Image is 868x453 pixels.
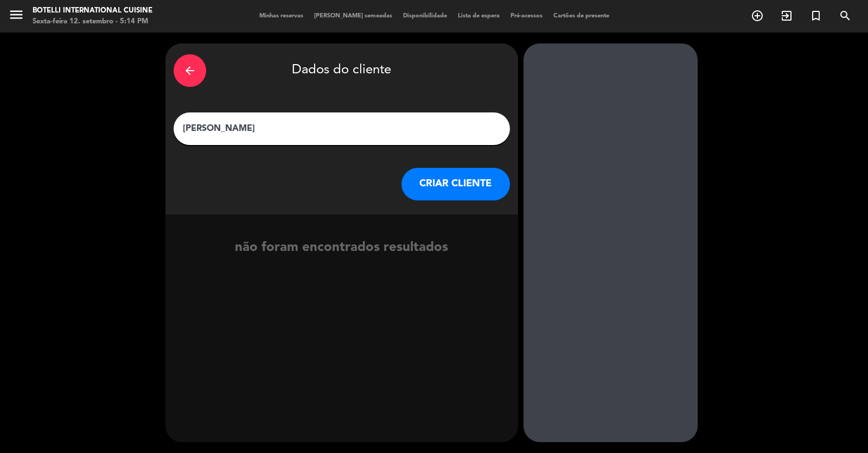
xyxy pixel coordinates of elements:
div: Sexta-feira 12. setembro - 5:14 PM [33,16,152,27]
i: exit_to_app [780,9,793,22]
button: menu [8,7,24,27]
input: Digite o nome, email ou número de telefone... [182,121,502,136]
span: [PERSON_NAME] semeadas [309,13,398,19]
i: search [839,9,852,22]
div: Dados do cliente [174,52,510,90]
span: Cartões de presente [548,13,615,19]
i: turned_in_not [809,9,822,22]
div: Botelli International Cuisine [33,5,152,16]
span: Minhas reservas [254,13,309,19]
i: arrow_back [183,64,196,77]
button: CRIAR CLIENTE [401,168,510,200]
span: Disponibilidade [398,13,452,19]
i: add_circle_outline [751,9,764,22]
span: Pré-acessos [505,13,548,19]
div: não foram encontrados resultados [165,237,518,259]
span: Lista de espera [452,13,505,19]
i: menu [8,7,24,23]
